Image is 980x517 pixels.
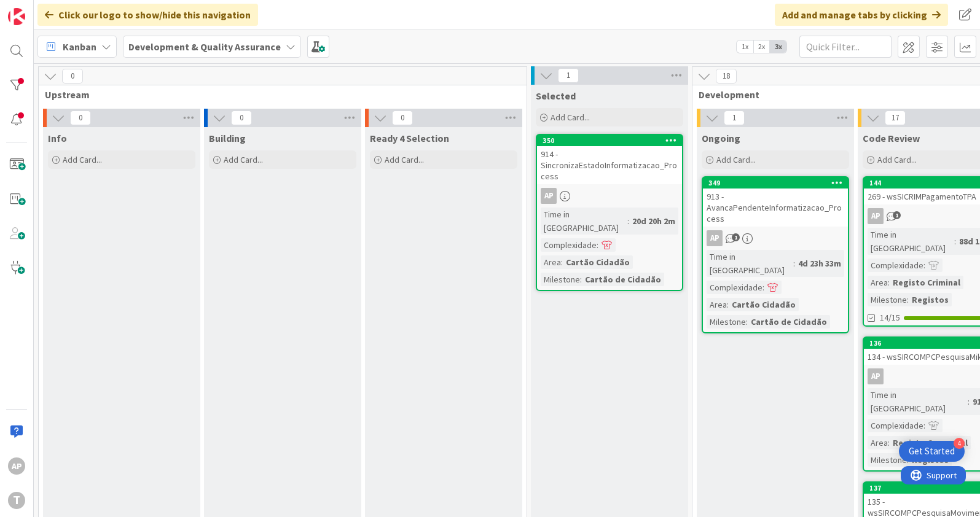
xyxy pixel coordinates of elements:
[536,90,576,102] span: Selected
[727,298,729,311] span: :
[26,2,56,17] span: Support
[541,208,627,235] div: Time in [GEOGRAPHIC_DATA]
[923,258,925,272] span: :
[703,189,848,227] div: 913 - AvancaPendenteInformatizacao_Process
[954,438,965,449] div: 4
[543,136,682,145] div: 350
[716,154,756,165] span: Add Card...
[732,233,740,241] span: 1
[541,238,597,252] div: Complexidade
[70,111,91,125] span: 0
[868,436,888,449] div: Area
[209,132,246,144] span: Building
[899,441,965,462] div: Open Get Started checklist, remaining modules: 4
[582,273,664,286] div: Cartão de Cidadão
[890,276,963,289] div: Registo Criminal
[629,214,678,228] div: 20d 20h 2m
[702,176,849,333] a: 349913 - AvancaPendenteInformatizacao_ProcessAPTime in [GEOGRAPHIC_DATA]:4d 23h 33mComplexidade:A...
[8,492,25,509] div: T
[48,132,67,144] span: Info
[627,214,629,228] span: :
[868,276,888,289] div: Area
[968,395,970,408] span: :
[863,132,920,144] span: Code Review
[923,419,925,432] span: :
[231,111,252,125] span: 0
[746,315,748,328] span: :
[888,436,890,449] span: :
[795,257,844,270] div: 4d 23h 33m
[708,179,848,187] div: 349
[551,112,590,123] span: Add Card...
[907,293,909,306] span: :
[45,88,511,101] span: Upstream
[597,238,598,252] span: :
[748,315,830,328] div: Cartão de Cidadão
[888,276,890,289] span: :
[724,111,745,125] span: 1
[63,39,96,54] span: Kanban
[385,154,424,165] span: Add Card...
[558,68,579,83] span: 1
[224,154,263,165] span: Add Card...
[703,230,848,246] div: AP
[890,436,971,449] div: Registo Comercial
[8,457,25,475] div: AP
[954,235,956,248] span: :
[537,188,682,204] div: AP
[536,134,683,291] a: 350914 - SincronizaEstadoInformatizacao_ProcessAPTime in [GEOGRAPHIC_DATA]:20d 20h 2mComplexidade...
[537,135,682,146] div: 350
[561,255,563,269] span: :
[8,8,25,25] img: Visit kanbanzone.com
[563,255,633,269] div: Cartão Cidadão
[868,388,968,415] div: Time in [GEOGRAPHIC_DATA]
[707,298,727,311] div: Area
[775,4,948,26] div: Add and manage tabs by clicking
[868,419,923,432] div: Complexidade
[63,154,102,165] span: Add Card...
[580,273,582,286] span: :
[868,228,954,255] div: Time in [GEOGRAPHIC_DATA]
[877,154,917,165] span: Add Card...
[537,135,682,184] div: 350914 - SincronizaEstadoInformatizacao_Process
[885,111,906,125] span: 17
[541,273,580,286] div: Milestone
[541,188,557,204] div: AP
[868,368,884,384] div: AP
[737,41,753,53] span: 1x
[880,311,900,324] span: 14/15
[702,132,740,144] span: Ongoing
[537,146,682,184] div: 914 - SincronizaEstadoInformatizacao_Process
[707,315,746,328] div: Milestone
[37,4,258,26] div: Click our logo to show/hide this navigation
[753,41,770,53] span: 2x
[370,132,449,144] span: Ready 4 Selection
[62,69,83,84] span: 0
[868,293,907,306] div: Milestone
[909,445,955,457] div: Get Started
[868,453,907,467] div: Milestone
[799,36,892,58] input: Quick Filter...
[762,281,764,294] span: :
[793,257,795,270] span: :
[128,41,281,53] b: Development & Quality Assurance
[729,298,799,311] div: Cartão Cidadão
[909,293,952,306] div: Registos
[703,177,848,227] div: 349913 - AvancaPendenteInformatizacao_Process
[770,41,786,53] span: 3x
[868,258,923,272] div: Complexidade
[703,177,848,189] div: 349
[707,230,723,246] div: AP
[707,281,762,294] div: Complexidade
[541,255,561,269] div: Area
[707,250,793,277] div: Time in [GEOGRAPHIC_DATA]
[868,208,884,224] div: AP
[893,211,901,219] span: 1
[392,111,413,125] span: 0
[716,69,737,84] span: 18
